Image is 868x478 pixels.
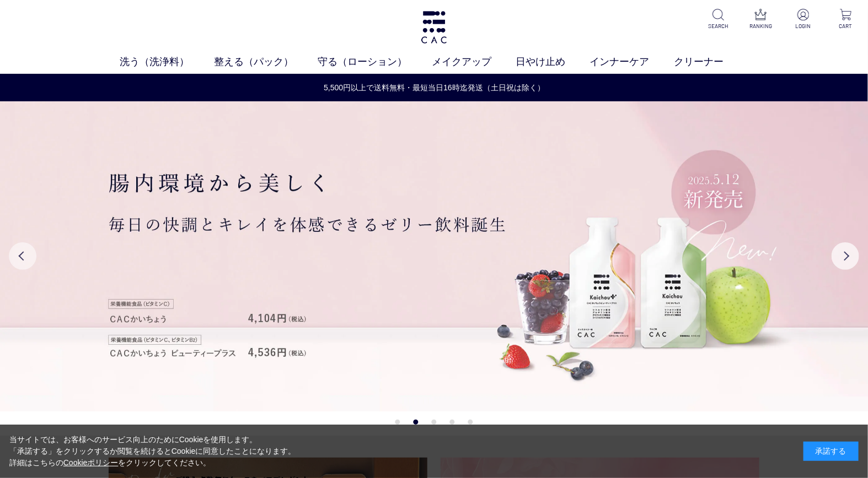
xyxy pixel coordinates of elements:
[674,55,748,69] a: クリーナー
[9,434,296,469] div: 当サイトでは、お客様へのサービス向上のためにCookieを使用します。 「承諾する」をクリックするか閲覧を続けるとCookieに同意したことになります。 詳細はこちらの をクリックしてください。
[318,55,431,69] a: 守る（ローション）
[120,55,213,69] a: 洗う（洗浄料）
[832,242,859,270] button: Next
[590,55,674,69] a: インナーケア
[432,420,437,425] button: 3 of 5
[414,420,419,425] button: 2 of 5
[432,55,516,69] a: メイクアップ
[9,242,36,270] button: Previous
[832,9,859,30] a: CART
[63,458,119,467] a: Cookieポリシー
[747,9,774,30] a: RANKING
[832,22,859,30] p: CART
[747,22,774,30] p: RANKING
[705,22,732,30] p: SEARCH
[790,9,817,30] a: LOGIN
[420,11,448,44] img: logo
[1,82,868,94] a: 5,500円以上で送料無料・最短当日16時迄発送（土日祝は除く）
[705,9,732,30] a: SEARCH
[214,55,318,69] a: 整える（パック）
[468,420,473,425] button: 5 of 5
[450,420,455,425] button: 4 of 5
[790,22,817,30] p: LOGIN
[395,420,400,425] button: 1 of 5
[803,442,859,461] div: 承諾する
[516,55,590,69] a: 日やけ止め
